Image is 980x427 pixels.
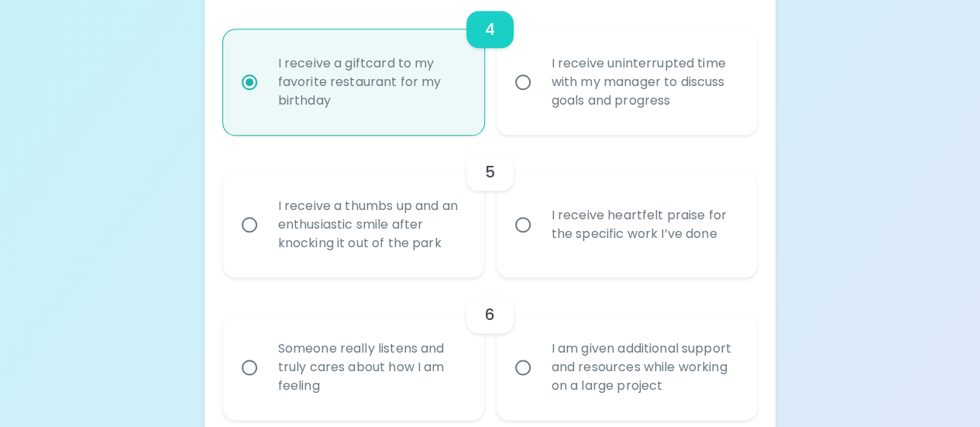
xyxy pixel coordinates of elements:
[539,188,749,262] div: I receive heartfelt praise for the specific work I’ve done
[266,178,476,271] div: I receive a thumbs up and an enthusiastic smile after knocking it out of the park
[223,277,758,420] div: choice-group-check
[223,135,758,277] div: choice-group-check
[266,36,476,129] div: I receive a giftcard to my favorite restaurant for my birthday
[539,36,749,129] div: I receive uninterrupted time with my manager to discuss goals and progress
[485,302,495,327] h6: 6
[266,321,476,414] div: Someone really listens and truly cares about how I am feeling
[485,160,495,184] h6: 5
[485,17,495,42] h6: 4
[539,321,749,414] div: I am given additional support and resources while working on a large project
